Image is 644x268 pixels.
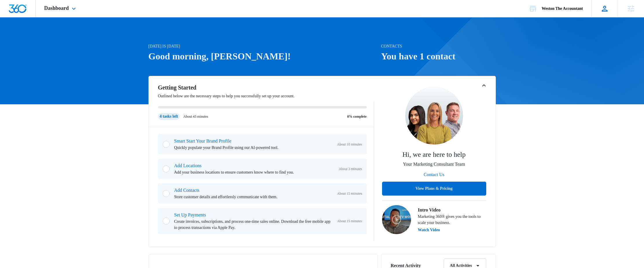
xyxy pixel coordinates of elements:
button: View Plans & Pricing [382,182,486,196]
p: Store customer details and effortlessly communicate with them. [174,194,333,200]
p: About 43 minutes [183,114,208,119]
button: Watch Video [418,228,440,232]
img: Intro Video [382,205,411,234]
p: Add your business locations to ensure customers know where to find you. [174,169,334,175]
span: About 15 minutes [337,218,362,224]
p: Contacts [381,43,496,49]
p: Quickly populate your Brand Profile using our AI-powered tool. [174,145,333,151]
div: 4 tasks left [158,113,180,120]
span: About 15 minutes [337,191,362,196]
p: 0% complete [347,114,367,119]
h2: Getting Started [158,83,374,92]
h3: Intro Video [418,207,486,214]
a: Set Up Payments [174,212,206,217]
a: Smart Start Your Brand Profile [174,138,232,143]
span: About 10 minutes [337,142,362,147]
a: Add Locations [174,163,202,168]
a: Add Contacts [174,188,200,193]
p: [DATE] is [DATE] [148,43,378,49]
button: Toggle Collapse [480,82,487,89]
p: Hi, we are here to help [402,149,466,160]
h1: Good morning, [PERSON_NAME]! [148,49,378,63]
p: Marketing 360® gives you the tools to scale your business. [418,214,486,226]
h1: You have 1 contact [381,49,496,63]
p: Your Marketing Consultant Team [403,161,465,168]
div: account name [542,6,583,11]
span: Dashboard [44,5,69,11]
p: Outlined below are the necessary steps to help you successfully set up your account. [158,93,374,99]
span: About 3 minutes [339,166,362,172]
p: Create invoices, subscriptions, and process one-time sales online. Download the free mobile app t... [174,218,333,231]
button: Contact Us [418,168,450,182]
